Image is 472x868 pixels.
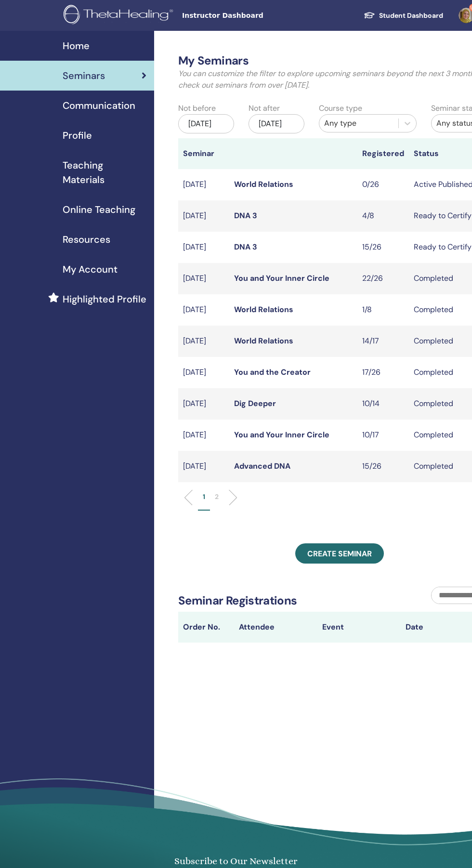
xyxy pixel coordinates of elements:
img: logo.png [64,5,176,26]
th: Registered [357,138,408,169]
img: graduation-cap-white.svg [364,11,375,19]
label: Course type [319,103,362,114]
th: Event [317,612,401,643]
span: Highlighted Profile [63,292,146,306]
span: Create seminar [307,549,372,559]
span: My Account [63,262,118,276]
a: Create seminar [295,543,384,564]
div: [DATE] [249,114,304,133]
span: Teaching Materials [63,158,146,187]
p: 1 [203,492,205,502]
td: 17/26 [357,357,408,388]
a: World Relations [234,179,293,189]
a: World Relations [234,336,293,346]
span: Home [63,39,90,53]
td: [DATE] [178,263,229,294]
td: 1/8 [357,294,408,326]
td: 14/17 [357,326,408,357]
td: [DATE] [178,326,229,357]
td: [DATE] [178,169,229,200]
td: [DATE] [178,232,229,263]
th: Seminar [178,138,229,169]
span: Instructor Dashboard [182,11,327,21]
td: [DATE] [178,200,229,232]
td: 15/26 [357,451,408,482]
a: World Relations [234,304,293,315]
a: Advanced DNA [234,461,290,471]
a: You and Your Inner Circle [234,430,329,440]
a: DNA 3 [234,210,257,221]
div: [DATE] [178,114,234,133]
td: [DATE] [178,357,229,388]
td: 10/17 [357,420,408,451]
td: 4/8 [357,200,408,232]
a: DNA 3 [234,242,257,252]
th: Order No. [178,612,234,643]
td: 22/26 [357,263,408,294]
span: Communication [63,98,135,113]
td: 15/26 [357,232,408,263]
label: Not after [249,103,280,114]
span: Resources [63,232,110,247]
td: [DATE] [178,420,229,451]
span: Seminars [63,68,105,83]
a: You and Your Inner Circle [234,273,329,283]
div: Any type [324,118,393,129]
a: Dig Deeper [234,398,276,408]
h4: Subscribe to Our Newsletter [125,855,347,867]
span: Profile [63,128,92,143]
h2: Seminar Registrations [178,594,297,608]
td: 0/26 [357,169,408,200]
td: [DATE] [178,294,229,326]
th: Attendee [234,612,317,643]
td: [DATE] [178,451,229,482]
label: Not before [178,103,216,114]
span: Online Teaching [63,202,135,217]
td: 10/14 [357,388,408,420]
a: Student Dashboard [356,7,451,25]
a: You and the Creator [234,367,311,377]
td: [DATE] [178,388,229,420]
p: 2 [215,492,219,502]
